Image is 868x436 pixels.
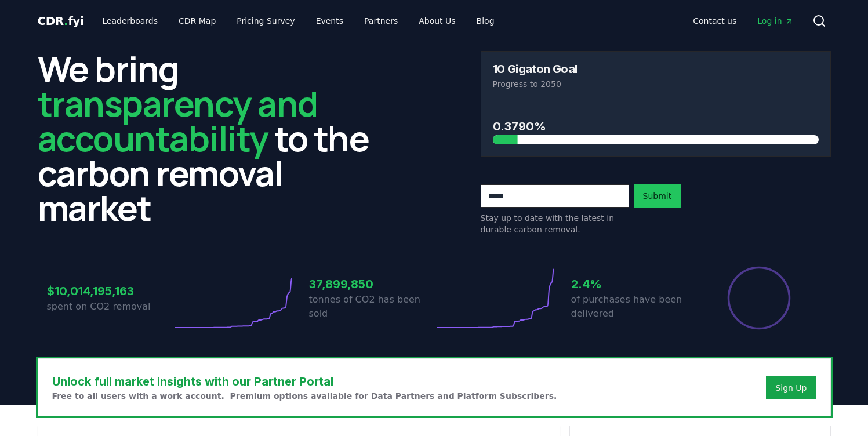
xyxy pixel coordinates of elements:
[493,63,578,75] h3: 10 Gigaton Goal
[38,79,318,162] span: transparency and accountability
[38,13,84,29] a: CDR.fyi
[684,10,746,31] a: Contact us
[775,382,807,394] a: Sign Up
[38,51,388,225] h2: We bring to the carbon removal market
[47,300,172,314] p: spent on CO2 removal
[355,10,407,31] a: Partners
[309,293,434,321] p: tonnes of CO2 has been sold
[467,10,504,31] a: Blog
[748,10,802,31] a: Log in
[766,376,816,399] button: Sign Up
[47,282,172,300] h3: $10,014,195,163
[493,78,819,90] p: Progress to 2050
[727,266,791,330] div: Percentage of sales delivered
[93,10,503,31] nav: Main
[684,10,802,31] nav: Main
[93,10,167,31] a: Leaderboards
[52,373,557,390] h3: Unlock full market insights with our Partner Portal
[307,10,353,31] a: Events
[64,14,68,28] span: .
[309,275,434,293] h3: 37,899,850
[481,212,629,235] p: Stay up to date with the latest in durable carbon removal.
[52,390,557,402] p: Free to all users with a work account. Premium options available for Data Partners and Platform S...
[169,10,225,31] a: CDR Map
[227,10,304,31] a: Pricing Survey
[571,293,696,321] p: of purchases have been delivered
[634,184,681,208] button: Submit
[493,118,819,135] h3: 0.3790%
[38,14,84,28] span: CDR fyi
[571,275,696,293] h3: 2.4%
[757,15,793,27] span: Log in
[409,10,464,31] a: About Us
